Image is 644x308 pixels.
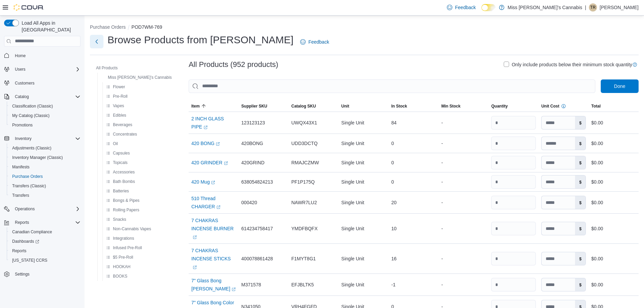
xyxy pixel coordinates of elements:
button: Pre-Roll [103,92,130,100]
div: 20 [389,196,439,209]
span: Manifests [9,163,80,171]
button: Vapes [103,102,127,110]
span: Users [15,67,25,72]
button: Non-Cannabis Vapes [103,225,154,233]
div: M371578 [239,278,289,291]
button: Flower [103,83,128,91]
p: | [585,3,586,11]
a: [US_STATE] CCRS [9,256,50,264]
span: Concentrates [113,132,137,137]
h1: Browse Products from [PERSON_NAME] [108,33,293,47]
label: $ [575,175,586,188]
span: Catalog SKU [291,103,316,109]
svg: External link [193,235,197,239]
span: Batteries [113,188,129,194]
span: Canadian Compliance [12,229,52,235]
span: TR [590,3,596,11]
span: Inventory [12,135,80,143]
label: $ [575,156,586,169]
span: Feedback [308,39,329,45]
a: Classification (Classic) [9,102,56,110]
button: Rolling Papers [103,206,142,214]
span: Purchase Orders [12,174,43,179]
svg: External link [193,265,197,269]
span: UWQX43X1 [291,119,317,127]
span: PF1P175Q [291,178,315,186]
div: Single Unit [339,196,389,209]
span: Total [591,103,601,109]
a: Feedback [297,35,332,49]
span: Accessories [113,169,135,175]
button: Catalog SKU [289,101,339,112]
span: - [441,224,443,233]
button: Bongs & Pipes [103,196,142,205]
a: 420 BONGExternal link [191,139,220,147]
div: $0.00 [589,252,639,265]
span: Adjustments (Classic) [12,145,51,151]
span: Topicals [113,160,127,165]
span: Edibles [113,113,126,118]
a: Transfers [9,191,32,199]
button: Batteries [103,187,132,195]
a: Settings [12,270,32,278]
button: Min Stock [438,101,488,112]
span: Reports [9,247,80,255]
span: Transfers (Classic) [9,182,80,190]
span: Manifests [12,164,29,170]
label: $ [575,116,586,129]
button: Supplier SKU [239,101,289,112]
button: Inventory Manager (Classic) [7,153,83,162]
button: Canadian Compliance [7,227,83,237]
div: Single Unit [339,156,389,169]
div: 123123123 [239,116,289,129]
button: Purchase Orders [90,24,126,30]
span: YMDFBQFX [291,224,318,233]
span: Rolling Papers [113,207,139,213]
button: Users [12,65,28,73]
span: Operations [12,205,80,213]
button: Reports [1,218,83,227]
button: Edibles [103,111,129,119]
button: Integrations [103,234,137,242]
button: Unit CostWarning [539,101,589,112]
span: Inventory [15,136,31,141]
button: Snacks [103,215,129,223]
span: Supplier SKU [241,103,267,109]
span: Customers [15,80,34,86]
a: 7 CHAKRAS INCENSE BURNERExternal link [191,216,236,241]
button: Accessories [103,168,138,176]
span: Catalog [15,94,29,99]
span: Quantity [491,103,508,109]
div: Single Unit [339,222,389,235]
button: All Products [93,64,120,72]
span: In Stock [391,103,407,109]
a: Dashboards [9,237,42,245]
span: My Catalog (Classic) [9,112,80,120]
button: Operations [1,204,83,214]
img: Cova [14,4,44,11]
span: My Catalog (Classic) [12,113,50,118]
a: My Catalog (Classic) [9,112,52,120]
span: HOOKAH [113,264,130,269]
span: Pre-Roll [113,94,127,99]
div: Single Unit [339,116,389,129]
span: Snacks [113,217,126,222]
span: - [441,178,443,186]
span: Dashboards [9,237,80,245]
span: Users [12,65,80,73]
div: 10 [389,222,439,235]
p: Miss [PERSON_NAME]’s Cannabis [508,3,582,11]
a: Adjustments (Classic) [9,144,54,152]
input: Dark Mode [481,4,496,11]
span: Reports [12,218,80,227]
span: Dashboards [12,239,39,244]
a: Promotions [9,121,35,129]
a: Home [12,52,28,60]
a: 7" Glass Bong [PERSON_NAME]External link [191,277,236,293]
div: 638054824213 [239,175,289,189]
svg: Warning [632,62,638,67]
span: Capsules [113,150,130,156]
div: 16 [389,252,439,265]
div: Single Unit [339,175,389,189]
a: Manifests [9,163,32,171]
